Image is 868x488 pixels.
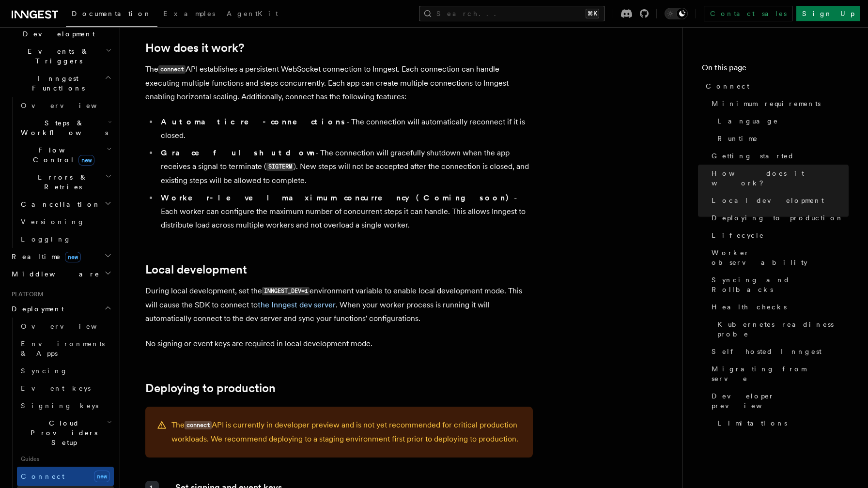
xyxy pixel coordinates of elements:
[21,340,105,357] span: Environments & Apps
[708,95,849,112] a: Minimum requirements
[94,471,110,482] span: new
[17,414,114,451] button: Cloud Providers Setup
[17,118,108,137] span: Steps & Workflows
[713,414,849,432] a: Limitations
[708,147,849,165] a: Getting started
[21,384,91,392] span: Event keys
[8,97,114,248] div: Inngest Functions
[161,193,514,202] strong: Worker-level maximum concurrency (Coming soon)
[708,271,849,298] a: Syncing and Rollbacks
[21,402,98,410] span: Signing keys
[586,9,599,18] kbd: ⌘K
[665,8,688,19] button: Toggle dark mode
[8,19,106,39] span: Local Development
[8,248,114,265] button: Realtimenew
[17,141,114,168] button: Flow Controlnew
[713,130,849,147] a: Runtime
[65,252,81,262] span: new
[21,473,64,480] span: Connect
[712,230,764,240] span: Lifecycle
[717,134,758,143] span: Runtime
[17,196,114,213] button: Cancellation
[163,10,215,17] span: Examples
[708,192,849,209] a: Local development
[17,97,114,114] a: Overview
[17,418,107,447] span: Cloud Providers Setup
[145,263,247,276] a: Local development
[17,213,114,230] a: Versioning
[712,196,824,205] span: Local development
[8,252,81,261] span: Realtime
[8,15,114,43] button: Local Development
[702,77,849,95] a: Connect
[8,304,64,314] span: Deployment
[712,248,849,267] span: Worker observability
[258,300,336,309] a: the Inngest dev server
[17,451,114,467] span: Guides
[712,99,821,108] span: Minimum requirements
[712,302,787,312] span: Health checks
[145,337,533,351] p: No signing or event keys are required in local development mode.
[145,62,533,104] p: The API establishes a persistent WebSocket connection to Inngest. Each connection can handle exec...
[8,70,114,97] button: Inngest Functions
[21,235,71,243] span: Logging
[712,151,794,161] span: Getting started
[713,316,849,343] a: Kubernetes readiness probe
[419,6,605,21] button: Search...⌘K
[8,300,114,318] button: Deployment
[8,269,100,279] span: Middleware
[185,421,212,429] code: connect
[17,199,101,209] span: Cancellation
[161,148,315,157] strong: Graceful shutdown
[708,387,849,414] a: Developer preview
[8,74,105,93] span: Inngest Functions
[161,117,346,126] strong: Automatic re-connections
[158,146,533,187] li: - The connection will gracefully shutdown when the app receives a signal to terminate ( ). New st...
[21,367,68,375] span: Syncing
[708,227,849,244] a: Lifecycle
[706,81,749,91] span: Connect
[8,265,114,283] button: Middleware
[262,287,310,295] code: INNGEST_DEV=1
[712,347,821,356] span: Self hosted Inngest
[796,6,860,21] a: Sign Up
[17,114,114,141] button: Steps & Workflows
[712,168,849,188] span: How does it work?
[708,244,849,271] a: Worker observability
[158,115,533,142] li: - The connection will automatically reconnect if it is closed.
[17,467,114,486] a: Connectnew
[158,65,186,74] code: connect
[78,155,94,166] span: new
[708,165,849,192] a: How does it work?
[17,172,105,192] span: Errors & Retries
[712,275,849,294] span: Syncing and Rollbacks
[712,364,849,383] span: Migrating from serve
[72,10,152,17] span: Documentation
[17,335,114,362] a: Environments & Apps
[8,46,106,66] span: Events & Triggers
[708,360,849,387] a: Migrating from serve
[145,41,244,55] a: How does it work?
[713,112,849,130] a: Language
[708,343,849,360] a: Self hosted Inngest
[8,290,44,298] span: Platform
[17,168,114,196] button: Errors & Retries
[17,380,114,397] a: Event keys
[17,362,114,380] a: Syncing
[712,213,844,223] span: Deploying to production
[17,397,114,414] a: Signing keys
[145,381,276,395] a: Deploying to production
[717,320,849,339] span: Kubernetes readiness probe
[66,3,157,27] a: Documentation
[717,418,787,428] span: Limitations
[21,102,121,109] span: Overview
[21,322,121,330] span: Overview
[708,209,849,227] a: Deploying to production
[145,284,533,325] p: During local development, set the environment variable to enable local development mode. This wil...
[17,230,114,248] a: Logging
[708,298,849,316] a: Health checks
[158,191,533,232] li: - Each worker can configure the maximum number of concurrent steps it can handle. This allows Inn...
[717,116,778,126] span: Language
[704,6,792,21] a: Contact sales
[221,3,284,26] a: AgentKit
